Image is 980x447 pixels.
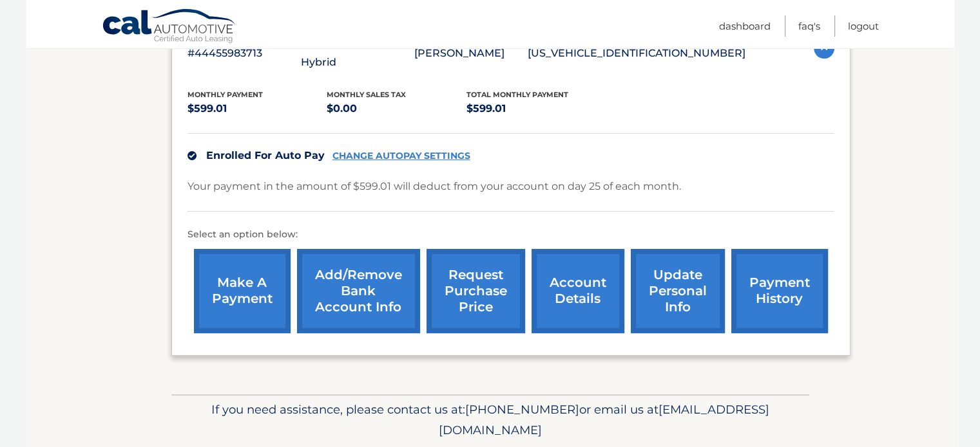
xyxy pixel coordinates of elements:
[187,90,263,99] span: Monthly Payment
[532,249,624,333] a: account details
[327,100,466,118] p: $0.00
[731,249,828,333] a: payment history
[465,402,579,417] span: [PHONE_NUMBER]
[297,249,420,333] a: Add/Remove bank account info
[848,15,879,37] a: Logout
[798,15,820,37] a: FAQ's
[327,90,406,99] span: Monthly sales Tax
[187,227,834,242] p: Select an option below:
[631,249,725,333] a: update personal info
[187,44,301,62] p: #44455983713
[719,15,771,37] a: Dashboard
[180,399,801,441] p: If you need assistance, please contact us at: or email us at
[466,100,606,118] p: $599.01
[332,151,470,161] a: CHANGE AUTOPAY SETTINGS
[466,90,568,99] span: Total Monthly Payment
[528,44,745,62] p: [US_VEHICLE_IDENTIFICATION_NUMBER]
[102,8,237,46] a: Cal Automotive
[427,249,525,333] a: request purchase price
[414,44,528,62] p: [PERSON_NAME]
[187,100,327,118] p: $599.01
[206,149,325,161] span: Enrolled For Auto Pay
[187,151,197,160] img: check.svg
[187,178,681,196] p: Your payment in the amount of $599.01 will deduct from your account on day 25 of each month.
[301,35,414,71] p: 2026 Honda CR-V Hybrid
[194,249,291,333] a: make a payment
